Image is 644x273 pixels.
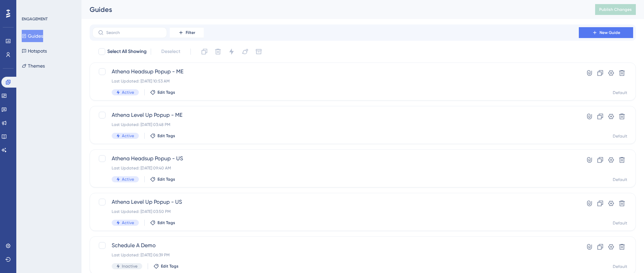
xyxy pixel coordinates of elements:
[613,177,627,182] div: Default
[122,177,134,182] span: Active
[613,220,627,226] div: Default
[613,90,627,95] div: Default
[150,133,175,139] button: Edit Tags
[579,27,633,38] button: New Guide
[112,252,559,258] div: Last Updated: [DATE] 06:39 PM
[161,48,180,56] span: Deselect
[599,7,632,12] span: Publish Changes
[22,16,48,22] div: ENGAGEMENT
[112,241,559,250] span: Schedule A Demo
[595,4,636,15] button: Publish Changes
[112,122,559,127] div: Last Updated: [DATE] 03:48 PM
[158,90,175,95] span: Edit Tags
[150,220,175,225] button: Edit Tags
[22,45,47,57] button: Hotspots
[122,133,134,139] span: Active
[150,177,175,182] button: Edit Tags
[112,209,559,214] div: Last Updated: [DATE] 03:50 PM
[158,177,175,182] span: Edit Tags
[112,68,559,76] span: Athena Headsup Popup - ME
[170,27,204,38] button: Filter
[150,90,175,95] button: Edit Tags
[107,48,147,56] span: Select All Showing
[112,165,559,171] div: Last Updated: [DATE] 09:40 AM
[186,30,195,35] span: Filter
[122,90,134,95] span: Active
[22,60,45,72] button: Themes
[155,45,186,58] button: Deselect
[122,220,134,225] span: Active
[106,30,161,35] input: Search
[22,30,43,42] button: Guides
[600,30,620,35] span: New Guide
[613,264,627,269] div: Default
[112,78,559,84] div: Last Updated: [DATE] 10:53 AM
[161,263,179,269] span: Edit Tags
[112,111,559,119] span: Athena Level Up Popup - ME
[158,220,175,225] span: Edit Tags
[112,198,559,206] span: Athena Level Up Popup - US
[122,263,137,269] span: Inactive
[90,5,578,14] div: Guides
[158,133,175,139] span: Edit Tags
[613,133,627,139] div: Default
[153,263,179,269] button: Edit Tags
[112,154,559,163] span: Athena Headsup Popup - US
